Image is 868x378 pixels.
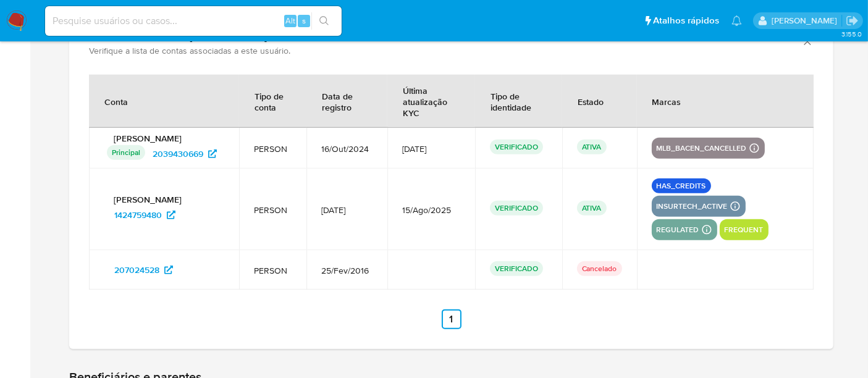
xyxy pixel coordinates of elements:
span: s [302,15,306,27]
a: Notificações [731,15,742,26]
span: 3.155.0 [841,29,862,39]
span: Alt [285,15,295,27]
button: search-icon [311,12,337,30]
span: Atalhos rápidos [653,14,719,27]
p: renato.lopes@mercadopago.com.br [772,15,841,27]
input: Pesquise usuários ou casos... [45,13,342,29]
a: Sair [846,14,859,27]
